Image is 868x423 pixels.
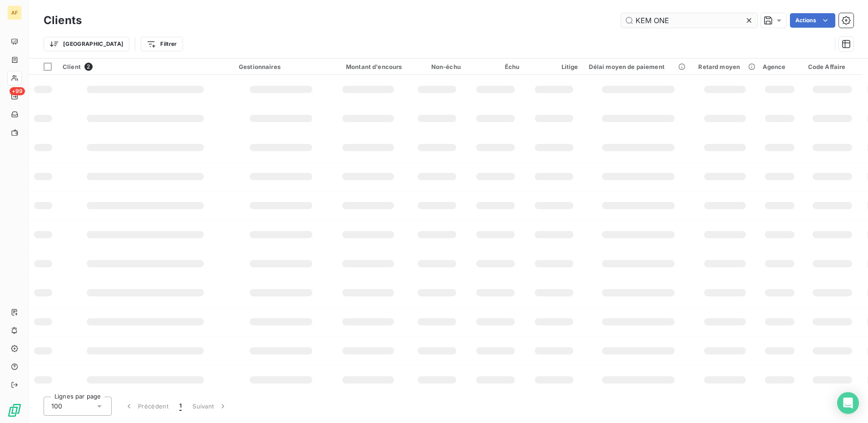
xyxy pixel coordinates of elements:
[837,392,859,414] div: Open Intercom Messenger
[698,63,751,70] div: Retard moyen
[334,63,402,70] div: Montant d'encours
[44,12,82,29] h3: Clients
[44,37,129,51] button: [GEOGRAPHIC_DATA]
[472,63,519,70] div: Échu
[84,63,93,71] span: 2
[790,13,835,28] button: Actions
[413,63,461,70] div: Non-échu
[174,397,187,416] button: 1
[7,403,22,418] img: Logo LeanPay
[141,37,182,51] button: Filtrer
[530,63,578,70] div: Litige
[179,402,182,411] span: 1
[589,63,687,70] div: Délai moyen de paiement
[239,63,323,70] div: Gestionnaires
[51,402,62,411] span: 100
[621,13,757,28] input: Rechercher
[763,63,797,70] div: Agence
[187,397,233,416] button: Suivant
[808,63,857,70] div: Code Affaire
[10,87,25,95] span: +99
[119,397,174,416] button: Précédent
[63,63,81,70] span: Client
[7,5,22,20] div: AF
